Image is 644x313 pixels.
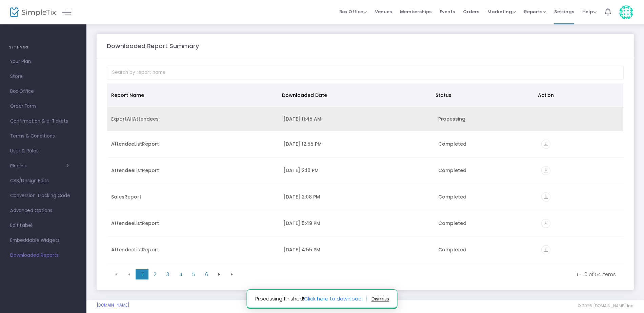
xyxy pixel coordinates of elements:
[440,3,455,20] span: Events
[541,247,550,254] a: vertical_align_bottom
[10,176,76,185] span: CSS/Design Edits
[541,221,550,228] a: vertical_align_bottom
[174,269,187,279] span: Page 4
[136,269,148,279] span: Page 1
[283,116,430,122] div: 8/25/2025 11:45 AM
[534,83,619,107] th: Action
[541,166,619,175] div: https://go.SimpleTix.com/nh1k1
[200,269,213,279] span: Page 6
[10,132,76,141] span: Terms & Conditions
[10,191,76,200] span: Conversion Tracking Code
[111,193,275,200] div: SalesReport
[10,87,76,96] span: Box Office
[107,83,278,107] th: Report Name
[541,140,550,149] i: vertical_align_bottom
[10,251,76,260] span: Downloaded Reports
[107,83,623,266] div: Data table
[541,140,619,149] div: https://go.SimpleTix.com/c4dlx
[97,302,129,308] a: [DOMAIN_NAME]
[10,163,69,169] button: Plugins
[111,246,275,253] div: AttendeeListReport
[541,142,550,148] a: vertical_align_bottom
[217,272,222,277] span: Go to the next page
[107,41,199,50] m-panel-title: Downloaded Report Summary
[463,3,479,20] span: Orders
[438,220,534,227] div: Completed
[541,219,550,228] i: vertical_align_bottom
[226,269,239,279] span: Go to the last page
[304,295,363,302] a: Click here to download.
[375,3,392,20] span: Venues
[438,246,534,253] div: Completed
[9,41,77,54] h4: SETTINGS
[541,168,550,175] a: vertical_align_bottom
[371,293,389,304] button: dismiss
[283,141,430,147] div: 8/24/2025 12:55 PM
[400,3,431,20] span: Memberships
[554,3,574,20] span: Settings
[111,141,275,147] div: AttendeeListReport
[10,102,76,111] span: Order Form
[487,8,516,15] span: Marketing
[283,220,430,227] div: 8/20/2025 5:49 PM
[213,269,226,279] span: Go to the next page
[438,116,534,122] div: Processing
[438,167,534,174] div: Completed
[283,193,430,200] div: 8/22/2025 2:08 PM
[524,8,546,15] span: Reports
[582,8,597,15] span: Help
[283,167,430,174] div: 8/22/2025 2:10 PM
[431,83,534,107] th: Status
[111,116,275,122] div: ExportAllAttendees
[243,271,616,278] kendo-pager-info: 1 - 10 of 54 items
[541,192,619,202] div: https://go.SimpleTix.com/wm3c1
[438,141,534,147] div: Completed
[10,221,76,230] span: Edit Label
[541,219,619,228] div: https://go.SimpleTix.com/kw3sx
[541,192,550,202] i: vertical_align_bottom
[10,206,76,215] span: Advanced Options
[10,72,76,81] span: Store
[541,166,550,175] i: vertical_align_bottom
[541,245,619,254] div: https://go.SimpleTix.com/s6mf9
[111,167,275,174] div: AttendeeListReport
[578,303,634,309] span: © 2025 [DOMAIN_NAME] Inc.
[255,295,367,303] span: Processing finished!
[10,236,76,245] span: Embeddable Widgets
[229,272,235,277] span: Go to the last page
[10,57,76,66] span: Your Plan
[187,269,200,279] span: Page 5
[10,147,76,155] span: User & Roles
[541,245,550,254] i: vertical_align_bottom
[339,8,367,15] span: Box Office
[148,269,161,279] span: Page 2
[283,246,430,253] div: 8/19/2025 4:55 PM
[161,269,174,279] span: Page 3
[107,66,624,80] input: Search by report name
[278,83,431,107] th: Downloaded Date
[10,117,76,126] span: Confirmation & e-Tickets
[541,194,550,201] a: vertical_align_bottom
[111,220,275,227] div: AttendeeListReport
[438,193,534,200] div: Completed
